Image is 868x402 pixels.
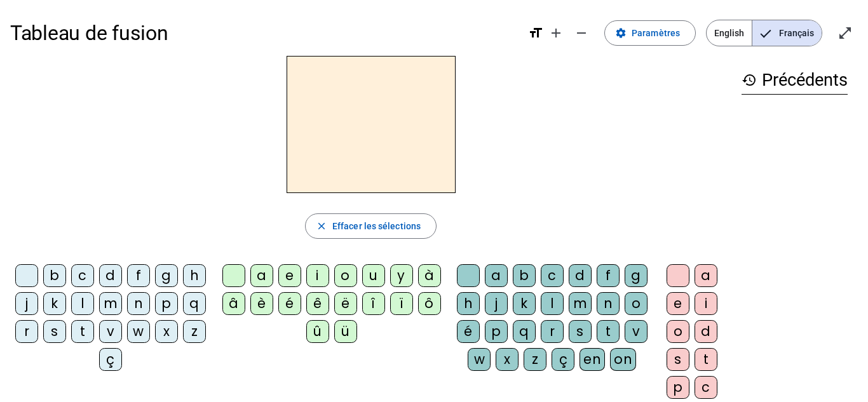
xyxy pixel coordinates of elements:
div: s [43,320,66,343]
div: ç [552,348,574,371]
div: n [597,292,620,315]
div: p [155,292,178,315]
div: è [250,292,273,315]
div: q [513,320,536,343]
div: a [695,264,717,287]
div: r [15,320,38,343]
mat-icon: history [742,72,757,88]
div: y [390,264,413,287]
div: s [569,320,592,343]
div: f [597,264,620,287]
div: b [513,264,536,287]
div: i [306,264,329,287]
div: ï [390,292,413,315]
div: p [667,376,689,399]
div: x [155,320,178,343]
div: e [278,264,301,287]
div: z [524,348,546,371]
div: j [485,292,508,315]
mat-icon: close [316,220,327,232]
div: t [695,348,717,371]
div: v [625,320,648,343]
div: ë [334,292,357,315]
button: Augmenter la taille de la police [543,20,569,46]
div: t [71,320,94,343]
div: n [127,292,150,315]
div: h [183,264,206,287]
div: ç [99,348,122,371]
button: Entrer en plein écran [832,20,858,46]
div: g [155,264,178,287]
div: a [250,264,273,287]
div: à [418,264,441,287]
div: h [457,292,480,315]
div: k [513,292,536,315]
h1: Tableau de fusion [10,13,518,53]
div: d [695,320,717,343]
div: é [278,292,301,315]
div: c [541,264,564,287]
div: î [362,292,385,315]
span: English [707,20,752,46]
div: e [667,292,689,315]
div: d [569,264,592,287]
mat-icon: remove [574,25,589,41]
h3: Précédents [742,66,848,95]
div: w [127,320,150,343]
span: Paramètres [632,25,680,41]
div: on [610,348,636,371]
div: j [15,292,38,315]
div: v [99,320,122,343]
div: é [457,320,480,343]
div: u [362,264,385,287]
mat-icon: open_in_full [837,25,853,41]
div: ü [334,320,357,343]
mat-button-toggle-group: Language selection [706,20,822,46]
div: t [597,320,620,343]
button: Effacer les sélections [305,213,437,239]
div: k [43,292,66,315]
div: â [222,292,245,315]
div: ô [418,292,441,315]
div: f [127,264,150,287]
div: m [99,292,122,315]
div: û [306,320,329,343]
span: Français [752,20,822,46]
span: Effacer les sélections [332,218,421,234]
div: o [334,264,357,287]
button: Paramètres [604,20,696,46]
div: l [71,292,94,315]
div: a [485,264,508,287]
button: Diminuer la taille de la police [569,20,594,46]
mat-icon: format_size [528,25,543,41]
mat-icon: add [548,25,564,41]
div: ê [306,292,329,315]
div: c [71,264,94,287]
div: x [496,348,519,371]
div: m [569,292,592,315]
div: c [695,376,717,399]
div: l [541,292,564,315]
div: o [625,292,648,315]
div: i [695,292,717,315]
div: q [183,292,206,315]
div: s [667,348,689,371]
div: r [541,320,564,343]
div: p [485,320,508,343]
div: d [99,264,122,287]
div: en [580,348,605,371]
div: z [183,320,206,343]
div: g [625,264,648,287]
div: w [468,348,491,371]
div: o [667,320,689,343]
div: b [43,264,66,287]
mat-icon: settings [615,27,627,39]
